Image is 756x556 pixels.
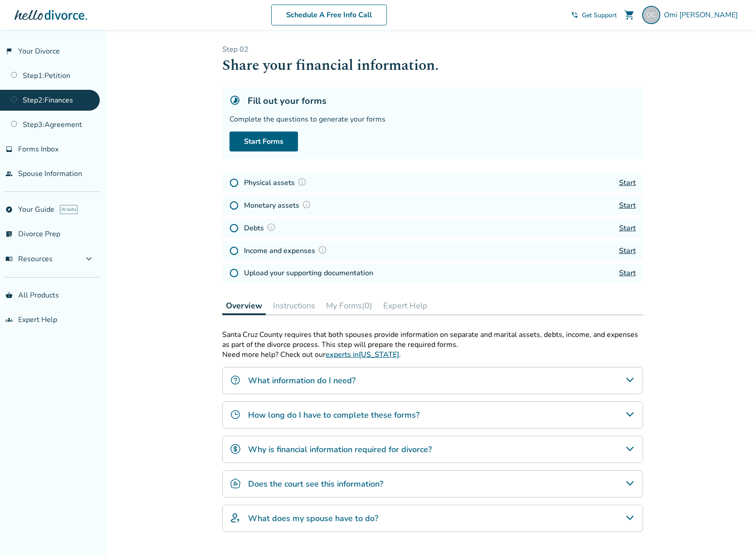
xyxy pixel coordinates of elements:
[244,268,373,278] h4: Upload your supporting documentation
[248,375,356,386] h4: What information do I need?
[244,177,309,189] h4: Physical assets
[230,409,241,420] img: How long do I have to complete these forms?
[222,470,643,497] div: Does the court see this information?
[271,5,387,25] a: Schedule A Free Info Call
[326,350,399,360] a: experts in[US_STATE]
[222,44,643,54] p: Step 0 2
[248,95,327,107] h5: Fill out your forms
[318,245,327,254] img: Question Mark
[244,245,330,257] h4: Income and expenses
[18,144,59,154] span: Forms Inbox
[60,205,78,214] span: AI beta
[664,10,741,20] span: Omi [PERSON_NAME]
[229,224,239,233] img: Not Started
[229,201,239,210] img: Not Started
[5,316,13,323] span: groups
[711,512,756,556] iframe: Chat Widget
[229,178,239,187] img: Not Started
[222,54,643,77] h1: Share your financial information.
[230,512,241,523] img: What does my spouse have to do?
[5,255,13,263] span: menu_book
[302,200,311,209] img: Question Mark
[229,114,636,124] div: Complete the questions to generate your forms
[5,254,53,264] span: Resources
[229,132,298,151] a: Start Forms
[269,297,319,315] button: Instructions
[298,177,307,186] img: Question Mark
[5,146,13,153] span: inbox
[571,11,617,20] a: phone_in_talkGet Support
[642,6,660,24] img: gomacs@gmail.com
[619,223,636,233] a: Start
[380,297,431,315] button: Expert Help
[5,230,13,238] span: list_alt_check
[619,178,636,188] a: Start
[230,444,241,454] img: Why is financial information required for divorce?
[222,350,643,360] p: Need more help? Check out our .
[222,330,643,350] p: Santa Cruz County requires that both spouses provide information on separate and marital assets, ...
[222,297,266,315] button: Overview
[5,48,13,55] span: flag_2
[248,444,432,455] h4: Why is financial information required for divorce?
[222,505,643,532] div: What does my spouse have to do?
[244,222,278,234] h4: Debts
[83,254,94,264] span: expand_more
[244,200,314,211] h4: Monetary assets
[248,478,383,490] h4: Does the court see this information?
[229,246,239,255] img: Not Started
[230,375,241,385] img: What information do I need?
[619,200,636,210] a: Start
[230,478,241,489] img: Does the court see this information?
[5,292,13,299] span: shopping_basket
[248,512,378,524] h4: What does my spouse have to do?
[222,367,643,394] div: What information do I need?
[222,436,643,463] div: Why is financial information required for divorce?
[624,10,635,20] span: shopping_cart
[619,268,636,278] a: Start
[267,223,276,232] img: Question Mark
[5,206,13,213] span: explore
[571,11,578,19] span: phone_in_talk
[222,401,643,429] div: How long do I have to complete these forms?
[322,297,376,315] button: My Forms(0)
[229,268,239,278] img: Not Started
[5,170,13,177] span: people
[582,11,617,20] span: Get Support
[619,246,636,256] a: Start
[248,409,419,421] h4: How long do I have to complete these forms?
